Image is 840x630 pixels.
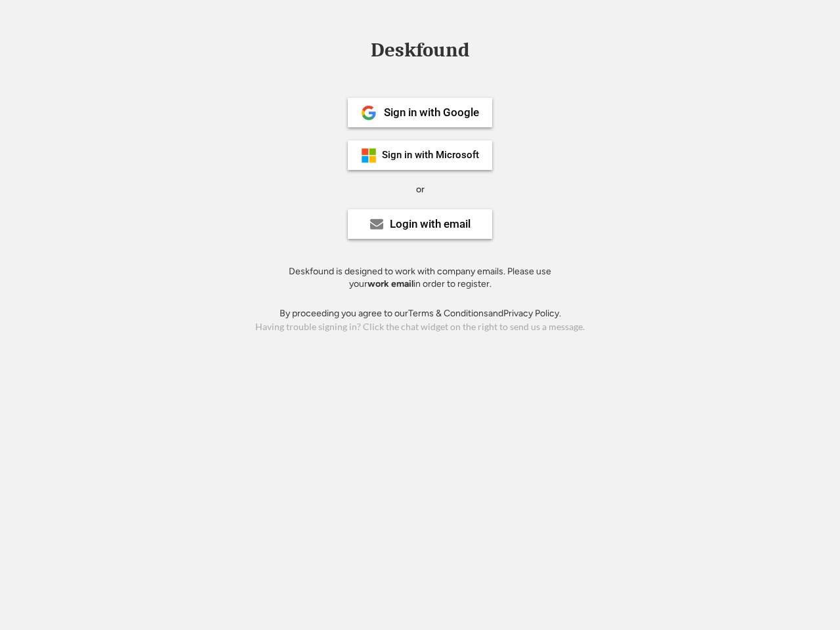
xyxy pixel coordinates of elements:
div: Login with email [390,219,471,230]
strong: work email [367,278,413,289]
div: Deskfound is designed to work with company emails. Please use your in order to register. [272,265,568,291]
div: Deskfound [364,40,476,60]
div: Sign in with Microsoft [382,150,479,160]
a: Privacy Policy. [503,308,561,319]
img: ms-symbollockup_mssymbol_19.png [361,148,377,163]
div: Sign in with Google [384,107,479,118]
img: 1024px-Google__G__Logo.svg.png [361,105,377,121]
div: or [416,183,425,196]
a: Terms & Conditions [408,308,488,319]
div: By proceeding you agree to our and [280,307,561,320]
